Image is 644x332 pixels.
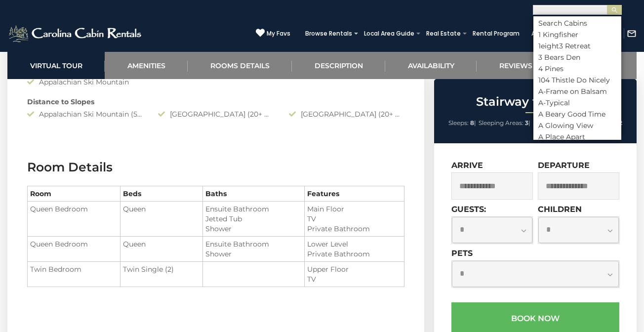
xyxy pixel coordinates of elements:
[151,109,282,119] div: [GEOGRAPHIC_DATA] (20+ Minutes Drive)
[307,224,402,234] li: Private Bathroom
[307,214,402,224] li: TV
[304,186,404,202] th: Features
[28,237,121,262] td: Queen Bedroom
[28,186,121,202] th: Room
[448,117,476,129] li: |
[359,27,419,41] a: Local Area Guide
[421,27,466,41] a: Real Estate
[533,30,621,39] li: 1 Kingfisher
[533,132,621,141] li: A Place Apart
[205,224,302,234] li: Shower
[27,159,404,176] h3: Room Details
[20,109,151,119] div: Appalachian Ski Mountain (5 - 7 Minute Drive)
[526,27,555,41] a: About
[479,117,530,129] li: |
[307,274,402,284] li: TV
[205,249,302,259] li: Shower
[205,214,302,224] li: Jetted Tub
[385,52,477,79] a: Availability
[627,29,637,39] img: mail-regular-white.png
[203,186,305,202] th: Baths
[448,119,469,126] span: Sleeps:
[470,119,474,126] strong: 8
[437,95,634,108] h2: Stairway to Heaven
[267,29,290,38] span: My Favs
[300,27,357,41] a: Browse Rentals
[538,205,582,214] label: Children
[282,109,412,119] div: [GEOGRAPHIC_DATA] (20+ Minute Drive)
[28,262,121,287] td: Twin Bedroom
[123,205,146,213] span: Queen
[468,27,524,41] a: Rental Program
[7,52,105,79] a: Virtual Tour
[533,121,621,130] li: A Glowing View
[451,205,486,214] label: Guests:
[20,77,151,87] div: Appalachian Ski Mountain
[533,76,621,84] li: 104 Thistle Do Nicely
[292,52,385,79] a: Description
[205,239,302,249] li: Ensuite Bathroom
[525,119,528,126] strong: 3
[205,204,302,214] li: Ensuite Bathroom
[533,64,621,73] li: 4 Pines
[105,52,188,79] a: Amenities
[533,98,621,107] li: A-Typical
[477,52,555,79] a: Reviews
[538,161,590,170] label: Departure
[479,119,523,126] span: Sleeping Areas:
[533,87,621,96] li: A-Frame on Balsam
[256,28,290,39] a: My Favs
[188,52,292,79] a: Rooms Details
[307,249,402,259] li: Private Bathroom
[20,97,412,107] div: Distance to Slopes
[307,204,402,214] li: Main Floor
[28,202,121,237] td: Queen Bedroom
[451,161,483,170] label: Arrive
[533,53,621,62] li: 3 Bears Den
[307,239,402,249] li: Lower Level
[120,186,202,202] th: Beds
[7,24,144,43] img: White-1-2.png
[533,41,621,50] li: 1eight3 Retreat
[451,249,473,258] label: Pets
[307,264,402,274] li: Upper Floor
[123,240,146,249] span: Queen
[533,19,621,28] li: Search Cabins
[533,110,621,119] li: A Beary Good Time
[123,265,174,274] span: Twin Single (2)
